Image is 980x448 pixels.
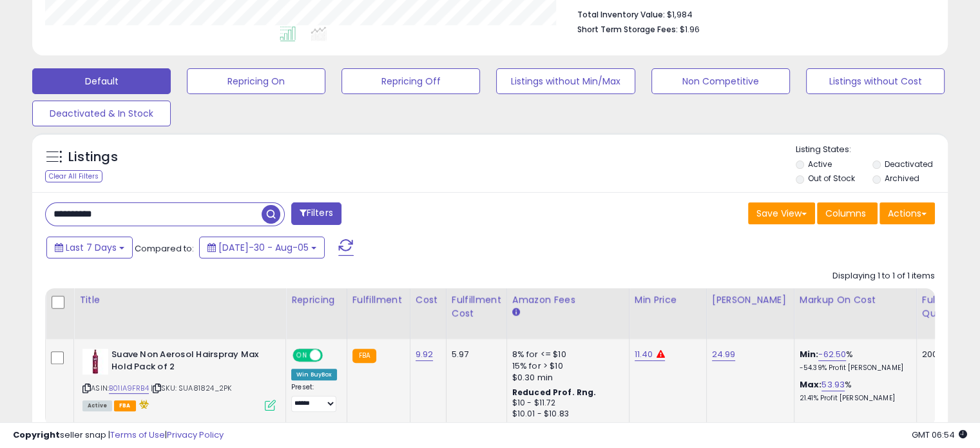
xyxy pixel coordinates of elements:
div: Repricing [291,293,341,307]
span: Columns [825,207,866,220]
i: hazardous material [136,400,149,409]
div: ASIN: [82,349,276,409]
span: 2025-08-13 06:54 GMT [912,429,967,441]
b: Min: [800,348,819,360]
span: OFF [321,350,341,361]
a: -62.50 [818,348,846,361]
b: Total Inventory Value: [577,9,665,20]
li: $1,984 [577,6,925,21]
strong: Copyright [13,429,60,441]
span: Compared to: [135,242,194,255]
h5: Listings [68,148,118,166]
a: 24.99 [712,348,736,361]
button: Deactivated & In Stock [32,101,171,126]
p: -54.39% Profit [PERSON_NAME] [800,364,907,373]
span: FBA [114,400,136,411]
button: [DATE]-30 - Aug-05 [199,237,325,258]
button: Repricing On [187,68,325,94]
div: % [800,349,907,373]
a: Terms of Use [110,429,165,441]
button: Non Competitive [651,68,790,94]
div: 15% for > $10 [512,360,619,372]
small: Amazon Fees. [512,307,520,318]
button: Listings without Min/Max [496,68,635,94]
div: seller snap | | [13,429,224,442]
button: Actions [879,202,935,224]
div: 8% for <= $10 [512,349,619,360]
label: Archived [884,173,919,184]
th: The percentage added to the cost of goods (COGS) that forms the calculator for Min & Max prices. [794,288,916,339]
div: [PERSON_NAME] [712,293,789,307]
span: $1.96 [680,23,700,35]
label: Active [808,159,832,170]
label: Out of Stock [808,173,855,184]
div: Clear All Filters [45,170,102,182]
button: Columns [817,202,878,224]
b: Suave Non Aerosol Hairspray Max Hold Pack of 2 [111,349,268,376]
div: Min Price [635,293,701,307]
span: All listings currently available for purchase on Amazon [82,400,112,411]
a: Privacy Policy [167,429,224,441]
span: | SKU: SUA81824_2PK [151,383,231,393]
a: 9.92 [416,348,434,361]
div: Fulfillment Cost [452,293,501,320]
div: $0.30 min [512,372,619,384]
span: Last 7 Days [66,241,117,254]
div: Fulfillable Quantity [922,293,966,320]
button: Listings without Cost [806,68,945,94]
a: 53.93 [821,378,845,391]
b: Short Term Storage Fees: [577,24,678,35]
a: B01IA9FRB4 [109,383,149,394]
div: Preset: [291,383,337,412]
div: 5.97 [452,349,497,360]
p: 21.41% Profit [PERSON_NAME] [800,394,907,403]
a: 11.40 [635,348,653,361]
div: 200 [922,349,962,360]
div: Displaying 1 to 1 of 1 items [832,270,935,282]
div: Title [79,293,280,307]
b: Reduced Prof. Rng. [512,387,597,398]
img: 317XpW+SDiL._SL40_.jpg [82,349,108,375]
div: $10 - $11.72 [512,398,619,409]
span: [DATE]-30 - Aug-05 [218,241,309,254]
div: Fulfillment [352,293,405,307]
button: Last 7 Days [46,237,133,258]
b: Max: [800,378,822,391]
button: Default [32,68,171,94]
div: $10.01 - $10.83 [512,409,619,420]
div: Win BuyBox [291,369,337,380]
div: Markup on Cost [800,293,911,307]
span: ON [294,350,310,361]
div: Amazon Fees [512,293,624,307]
button: Save View [748,202,815,224]
p: Listing States: [796,144,948,156]
div: Cost [416,293,441,307]
label: Deactivated [884,159,932,170]
small: FBA [352,349,376,363]
div: % [800,379,907,403]
button: Filters [291,202,341,225]
button: Repricing Off [341,68,480,94]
